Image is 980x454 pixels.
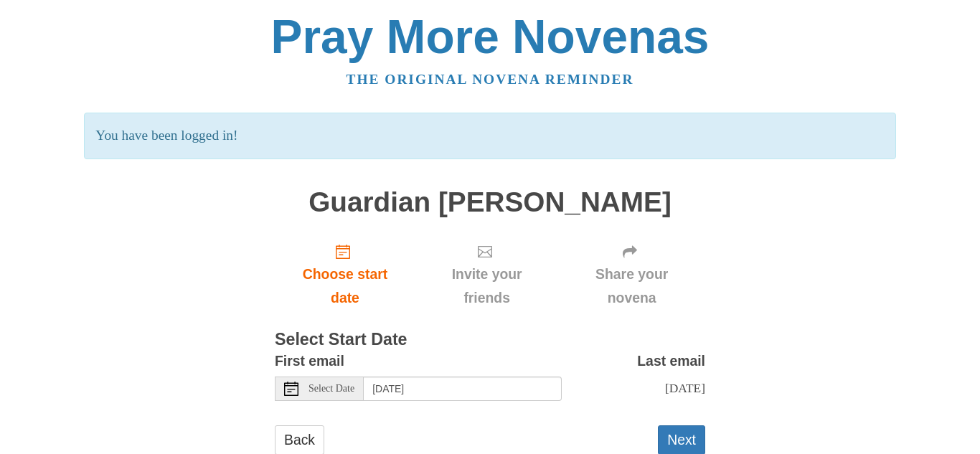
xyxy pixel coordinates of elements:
span: Choose start date [289,263,401,310]
a: Pray More Novenas [271,10,710,63]
div: Click "Next" to confirm your start date first. [558,232,705,317]
div: Click "Next" to confirm your start date first. [415,232,558,317]
h1: Guardian [PERSON_NAME] [275,187,705,218]
span: Share your novena [573,263,691,310]
a: Choose start date [275,232,415,317]
span: Invite your friends [430,263,544,310]
p: You have been logged in! [84,113,895,159]
h3: Select Start Date [275,331,705,349]
label: First email [275,349,344,373]
label: Last email [637,349,705,373]
a: The original novena reminder [347,72,634,87]
span: Select Date [308,384,354,394]
span: [DATE] [665,381,705,395]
